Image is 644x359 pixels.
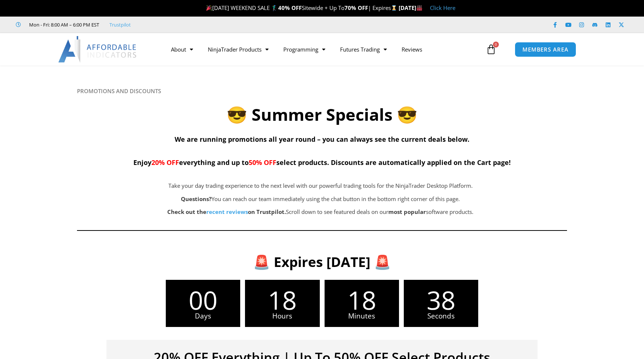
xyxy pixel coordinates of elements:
[475,39,507,60] a: 0
[325,313,399,320] span: Minutes
[166,287,240,313] span: 00
[344,4,368,11] strong: 70% OFF
[399,4,423,11] strong: [DATE]
[58,36,137,63] img: LogoAI | Affordable Indicators – NinjaTrader
[181,195,211,203] strong: Questions?
[133,158,511,167] span: Enjoy everything and up to select products. Discounts are automatically applied on the Cart page!
[164,41,484,58] nav: Menu
[325,287,399,313] span: 18
[391,5,397,11] img: ⌛
[77,104,567,126] h2: 😎 Summer Specials 😎
[522,47,568,52] span: MEMBERS AREA
[151,158,179,167] span: 20% OFF
[515,42,576,57] a: MEMBERS AREA
[333,41,394,58] a: Futures Trading
[168,182,473,189] span: Take your day trading experience to the next level with our powerful trading tools for the NinjaT...
[394,41,430,58] a: Reviews
[417,5,422,11] img: 🏭
[167,208,286,215] strong: Check out the on Trustpilot.
[206,208,248,215] a: recent reviews
[89,253,555,271] h3: 🚨 Expires [DATE] 🚨
[249,158,276,167] span: 50% OFF
[114,207,527,217] p: Scroll down to see featured deals on our software products.
[109,20,131,29] a: Trustpilot
[388,208,426,215] b: most popular
[175,135,469,144] span: We are running promotions all year round – you can always see the current deals below.
[164,41,200,58] a: About
[166,313,240,320] span: Days
[27,20,99,29] span: Mon - Fri: 8:00 AM – 6:00 PM EST
[245,313,319,320] span: Hours
[245,287,319,313] span: 18
[404,313,478,320] span: Seconds
[404,287,478,313] span: 38
[204,4,399,11] span: [DATE] WEEKEND SALE 🏌️‍♂️ Sitewide + Up To | Expires
[200,41,276,58] a: NinjaTrader Products
[114,194,527,204] p: You can reach our team immediately using the chat button in the bottom right corner of this page.
[206,5,212,11] img: 🎉
[278,4,302,11] strong: 40% OFF
[77,88,567,95] h6: PROMOTIONS AND DISCOUNTS
[493,42,499,47] span: 0
[276,41,333,58] a: Programming
[430,4,455,11] a: Click Here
